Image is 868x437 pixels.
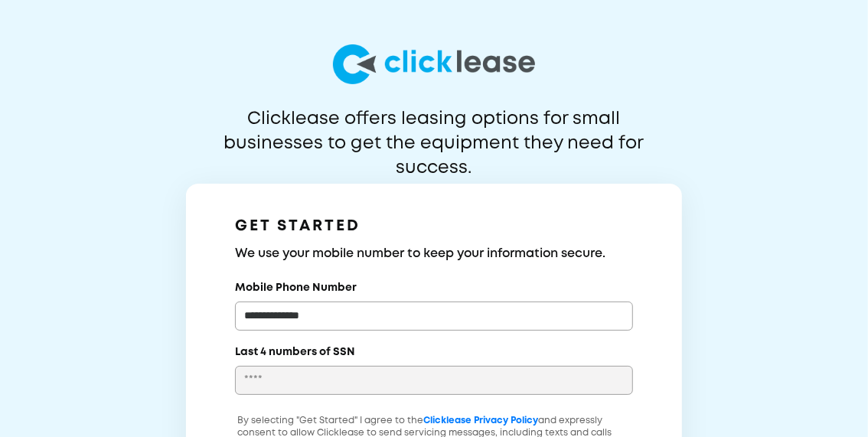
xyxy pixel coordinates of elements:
[235,344,355,360] label: Last 4 numbers of SSN
[187,107,681,156] p: Clicklease offers leasing options for small businesses to get the equipment they need for success.
[423,416,538,425] a: Clicklease Privacy Policy
[235,245,633,263] h3: We use your mobile number to keep your information secure.
[235,214,633,239] h1: GET STARTED
[235,280,357,295] label: Mobile Phone Number
[333,44,535,84] img: logo-larg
